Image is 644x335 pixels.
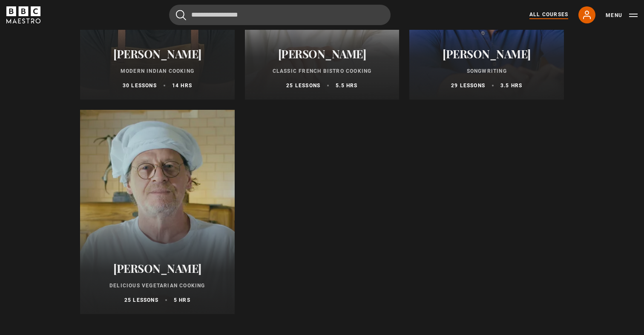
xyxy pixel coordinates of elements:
a: All Courses [529,11,568,19]
p: 5 hrs [174,296,190,304]
h2: [PERSON_NAME] [90,47,224,60]
p: Modern Indian Cooking [90,67,224,75]
input: Search [169,5,391,25]
button: Submit the search query [176,10,186,20]
p: 30 lessons [123,82,157,89]
p: Songwriting [420,67,554,75]
p: 3.5 hrs [500,82,522,89]
p: Delicious Vegetarian Cooking [90,282,224,289]
h2: [PERSON_NAME] [420,47,554,60]
p: 25 lessons [124,296,158,304]
p: 5.5 hrs [336,82,357,89]
p: 14 hrs [172,82,192,89]
svg: BBC Maestro [6,6,40,23]
p: 29 lessons [451,82,485,89]
button: Toggle navigation [606,11,638,20]
p: 25 lessons [286,82,320,89]
h2: [PERSON_NAME] [255,47,389,60]
h2: [PERSON_NAME] [90,262,224,275]
a: [PERSON_NAME] Delicious Vegetarian Cooking 25 lessons 5 hrs [80,110,235,314]
p: Classic French Bistro Cooking [255,67,389,75]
